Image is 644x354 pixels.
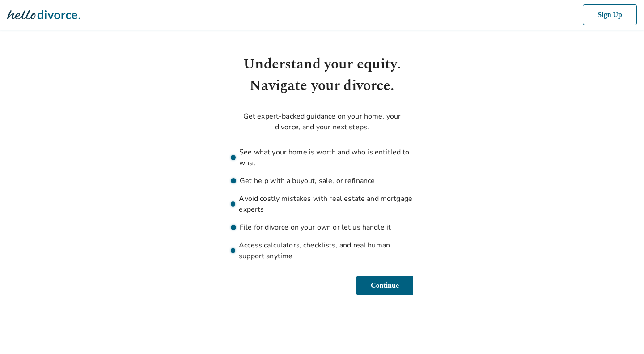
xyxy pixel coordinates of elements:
[231,240,413,261] li: Access calculators, checklists, and real human support anytime
[231,175,413,186] li: Get help with a buyout, sale, or refinance
[231,222,413,233] li: File for divorce on your own or let us handle it
[231,54,413,97] h1: Understand your equity. Navigate your divorce.
[356,276,413,295] button: Continue
[231,193,413,215] li: Avoid costly mistakes with real estate and mortgage experts
[581,4,637,25] button: Sign Up
[231,111,413,132] p: Get expert-backed guidance on your home, your divorce, and your next steps.
[231,147,413,168] li: See what your home is worth and who is entitled to what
